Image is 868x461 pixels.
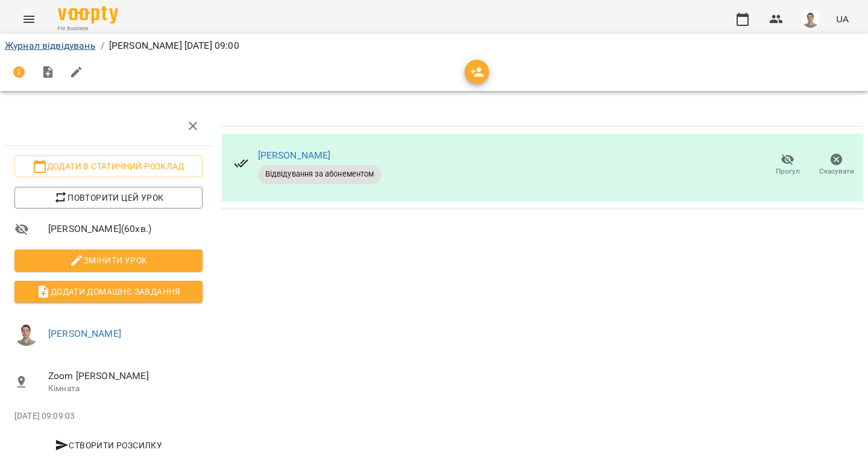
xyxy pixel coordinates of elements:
a: Журнал відвідувань [5,40,96,51]
span: Додати домашнє завдання [24,284,193,299]
button: UA [831,8,854,30]
img: 08937551b77b2e829bc2e90478a9daa6.png [14,322,39,346]
span: [PERSON_NAME] ( 60 хв. ) [48,222,203,236]
button: Змінити урок [14,249,203,271]
p: [PERSON_NAME] [DATE] 09:00 [109,39,239,53]
span: Прогул [776,166,800,177]
a: [PERSON_NAME] [48,328,121,339]
img: 08937551b77b2e829bc2e90478a9daa6.png [802,11,819,28]
button: Додати домашнє завдання [14,281,203,303]
span: Повторити цей урок [24,190,193,205]
span: For Business [58,25,118,33]
button: Прогул [763,148,812,182]
button: Повторити цей урок [14,187,203,209]
span: Відвідування за абонементом [258,169,382,180]
p: [DATE] 09:09:03 [14,410,203,422]
button: Створити розсилку [14,434,203,456]
span: Додати в статичний розклад [24,159,193,174]
nav: breadcrumb [5,39,863,53]
span: Змінити урок [24,253,193,268]
span: Створити розсилку [19,438,198,453]
button: Menu [14,5,43,34]
span: UA [836,13,849,25]
a: [PERSON_NAME] [258,149,331,161]
img: Voopty Logo [58,6,118,24]
li: / [101,39,104,53]
span: Zoom [PERSON_NAME] [48,369,203,383]
button: Додати в статичний розклад [14,155,203,177]
button: Скасувати [812,148,861,182]
p: Кімната [48,383,203,395]
span: Скасувати [819,166,854,177]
